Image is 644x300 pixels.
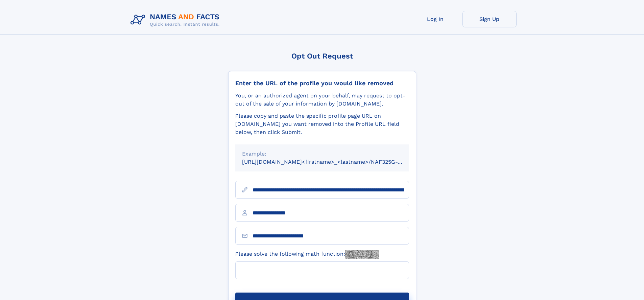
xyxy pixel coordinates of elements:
div: Opt Out Request [228,52,416,60]
a: Sign Up [462,11,517,27]
label: Please solve the following math function: [235,250,379,259]
div: You, or an authorized agent on your behalf, may request to opt-out of the sale of your informatio... [235,92,409,108]
div: Please copy and paste the specific profile page URL on [DOMAIN_NAME] you want removed into the Pr... [235,112,409,136]
div: Enter the URL of the profile you would like removed [235,79,409,87]
small: [URL][DOMAIN_NAME]<firstname>_<lastname>/NAF325G-xxxxxxxx [242,159,422,165]
a: Log In [408,11,462,27]
div: Example: [242,150,402,158]
img: Logo Names and Facts [128,11,225,29]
